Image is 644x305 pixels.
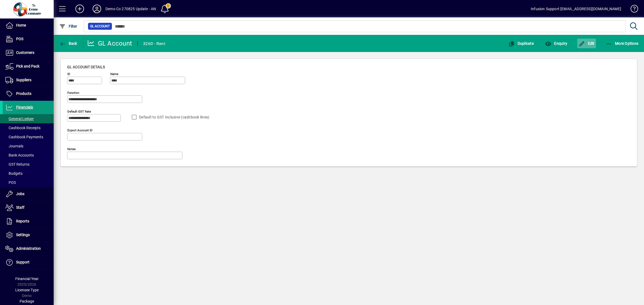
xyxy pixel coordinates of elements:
[71,4,88,14] button: Add
[3,32,54,46] a: POS
[16,78,31,82] span: Suppliers
[16,192,24,196] span: Jobs
[508,41,534,46] span: Duplicate
[3,151,54,160] a: Bank Accounts
[88,4,105,14] button: Profile
[59,41,77,46] span: Back
[3,256,54,269] a: Support
[16,37,23,41] span: POS
[105,5,156,13] div: Demo Co 270825 Update - AN
[16,50,34,55] span: Customers
[605,39,640,48] button: More Options
[58,21,79,31] button: Filter
[5,171,23,176] span: Budgets
[579,41,595,46] span: Edit
[59,24,77,28] span: Filter
[5,162,30,166] span: GST Returns
[3,142,54,151] a: Journals
[16,23,26,27] span: Home
[5,180,16,185] span: POS
[67,91,79,95] mat-label: Function
[16,246,41,251] span: Administration
[544,39,569,48] button: Enquiry
[16,64,39,68] span: Pick and Pack
[545,41,567,46] span: Enquiry
[67,110,91,113] mat-label: Default GST rate
[143,39,165,48] div: 3260 - Rent
[5,135,43,139] span: Cashbook Payments
[3,201,54,214] a: Staff
[3,19,54,32] a: Home
[5,117,34,121] span: General Ledger
[15,288,39,292] span: Licensee Type
[3,46,54,59] a: Customers
[577,39,596,48] button: Edit
[3,87,54,101] a: Products
[3,60,54,73] a: Pick and Pack
[3,160,54,169] a: GST Returns
[54,39,83,48] app-page-header-button: Back
[3,73,54,87] a: Suppliers
[3,178,54,187] a: POS
[606,41,639,46] span: More Options
[67,72,70,76] mat-label: ID
[3,215,54,228] a: Reports
[90,24,110,29] span: GL Account
[5,144,23,148] span: Journals
[3,242,54,255] a: Administration
[87,39,132,48] div: GL Account
[67,128,93,132] mat-label: Export account ID
[16,233,30,237] span: Settings
[3,187,54,201] a: Jobs
[16,260,30,264] span: Support
[16,219,29,223] span: Reports
[3,114,54,123] a: General Ledger
[67,147,76,151] mat-label: Notes
[507,39,535,48] button: Duplicate
[20,299,34,303] span: Package
[67,65,105,69] span: GL account details
[16,105,33,109] span: Financials
[3,132,54,142] a: Cashbook Payments
[531,5,621,13] div: Infusion Support [EMAIL_ADDRESS][DOMAIN_NAME]
[58,39,79,48] button: Back
[3,123,54,132] a: Cashbook Receipts
[627,1,637,18] a: Knowledge Base
[5,126,41,130] span: Cashbook Receipts
[3,228,54,242] a: Settings
[16,91,31,96] span: Products
[15,277,39,281] span: Financial Year
[3,169,54,178] a: Budgets
[5,153,34,157] span: Bank Accounts
[16,205,24,210] span: Staff
[110,72,118,76] mat-label: Name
